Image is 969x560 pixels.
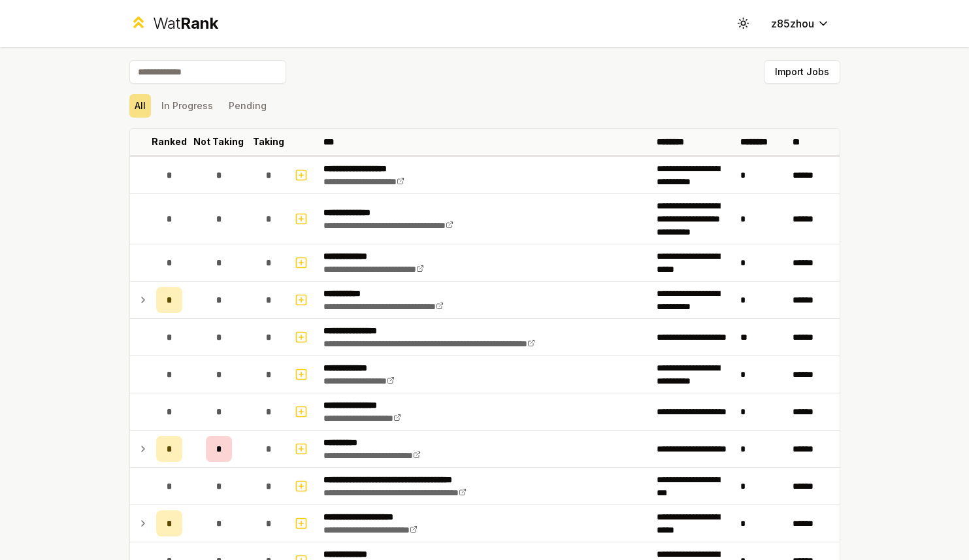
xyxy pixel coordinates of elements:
div: Wat [153,13,218,34]
a: WatRank [129,13,219,34]
p: Ranked [152,135,187,148]
span: z85zhou [771,16,814,31]
button: z85zhou [761,12,840,35]
span: Rank [180,14,218,33]
button: Pending [223,94,272,118]
p: Taking [253,135,284,148]
button: All [129,94,151,118]
p: Not Taking [193,135,244,148]
button: Import Jobs [764,60,840,84]
button: In Progress [156,94,218,118]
